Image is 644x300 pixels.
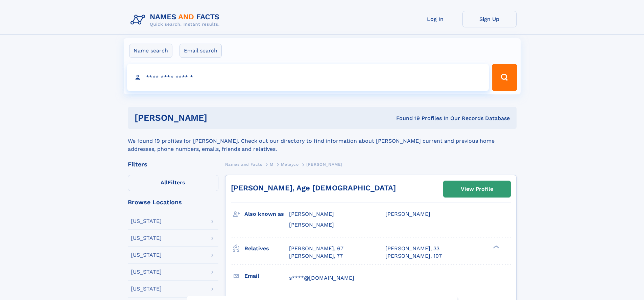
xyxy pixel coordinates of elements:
[131,218,162,224] div: [US_STATE]
[289,222,334,228] span: [PERSON_NAME]
[385,252,442,260] a: [PERSON_NAME], 107
[244,243,289,254] h3: Relatives
[281,160,299,168] a: Meleyco
[135,114,302,122] h1: [PERSON_NAME]
[127,64,489,91] input: search input
[131,252,162,258] div: [US_STATE]
[289,252,343,260] a: [PERSON_NAME], 77
[129,44,172,58] label: Name search
[289,245,343,252] a: [PERSON_NAME], 67
[128,175,218,191] label: Filters
[302,115,510,122] div: Found 19 Profiles In Our Records Database
[385,245,439,252] a: [PERSON_NAME], 33
[408,11,462,27] a: Log In
[492,245,500,249] div: ❯
[270,160,273,168] a: M
[244,208,289,220] h3: Also known as
[462,11,517,27] a: Sign Up
[281,162,299,167] span: Meleyco
[161,179,168,186] span: All
[128,129,517,153] div: We found 19 profiles for [PERSON_NAME]. Check out our directory to find information about [PERSON...
[270,162,273,167] span: M
[289,211,334,217] span: [PERSON_NAME]
[385,211,430,217] span: [PERSON_NAME]
[128,199,218,205] div: Browse Locations
[128,161,218,167] div: Filters
[180,44,222,58] label: Email search
[244,270,289,282] h3: Email
[492,64,517,91] button: Search Button
[231,184,396,192] a: [PERSON_NAME], Age [DEMOGRAPHIC_DATA]
[128,11,225,29] img: Logo Names and Facts
[306,162,342,167] span: [PERSON_NAME]
[225,160,262,168] a: Names and Facts
[461,181,493,197] div: View Profile
[131,269,162,275] div: [US_STATE]
[131,235,162,241] div: [US_STATE]
[444,181,510,197] a: View Profile
[131,286,162,292] div: [US_STATE]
